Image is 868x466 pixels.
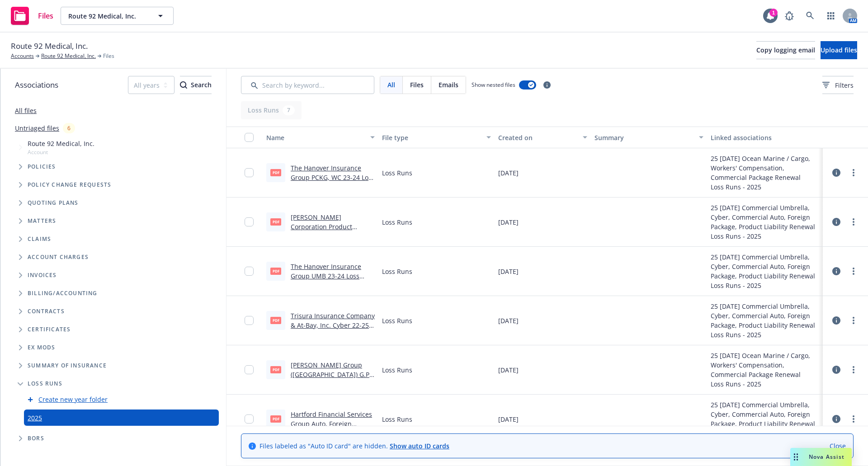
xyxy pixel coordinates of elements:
[821,41,857,59] button: Upload files
[711,182,819,192] div: Loss Runs - 2025
[711,133,819,142] div: Linked associations
[270,268,281,274] span: pdf
[263,127,378,148] button: Name
[28,345,55,350] span: Ex Mods
[822,7,840,25] a: Switch app
[180,81,187,89] svg: Search
[270,218,281,225] span: pdf
[382,168,412,178] span: Loss Runs
[439,80,458,89] span: Emails
[68,11,146,21] span: Route 92 Medical, Inc.
[259,441,449,451] span: Files labeled as "Auto ID card" are hidden.
[756,46,815,54] span: Copy logging email
[711,301,819,330] div: 25 [DATE] Commercial Umbrella, Cyber, Commercial Auto, Foreign Package, Product Liability Renewal
[28,254,89,260] span: Account charges
[245,365,254,374] input: Toggle Row Selected
[848,315,859,326] a: more
[7,3,57,28] a: Files
[498,168,519,178] span: [DATE]
[61,7,174,25] button: Route 92 Medical, Inc.
[28,218,56,224] span: Matters
[291,262,367,290] a: The Hanover Insurance Group UMB 23-24 Loss Runs - Valued [DATE].pdf
[270,317,281,324] span: PDF
[28,381,62,386] span: Loss Runs
[28,200,79,206] span: Quoting plans
[245,414,254,424] input: Toggle Row Selected
[711,379,819,389] div: Loss Runs - 2025
[382,217,412,227] span: Loss Runs
[498,365,519,375] span: [DATE]
[291,410,372,447] a: Hartford Financial Services Group Auto, Foreign Package, UMB 24-25 Loss Runs - Valued [DATE].pdf
[711,231,819,241] div: Loss Runs - 2025
[711,330,819,339] div: Loss Runs - 2025
[848,414,859,424] a: more
[711,400,819,428] div: 25 [DATE] Commercial Umbrella, Cyber, Commercial Auto, Foreign Package, Product Liability Renewal
[821,46,857,54] span: Upload files
[15,79,58,91] span: Associations
[28,182,111,188] span: Policy change requests
[241,76,374,94] input: Search by keyword...
[498,316,519,325] span: [DATE]
[498,133,578,142] div: Created on
[848,167,859,178] a: more
[498,267,519,276] span: [DATE]
[28,363,107,368] span: Summary of insurance
[711,154,819,182] div: 25 [DATE] Ocean Marine / Cargo, Workers' Compensation, Commercial Package Renewal
[11,52,34,60] a: Accounts
[180,76,212,94] div: Search
[245,168,254,177] input: Toggle Row Selected
[495,127,591,148] button: Created on
[594,133,693,142] div: Summary
[711,203,819,231] div: 25 [DATE] Commercial Umbrella, Cyber, Commercial Auto, Foreign Package, Product Liability Renewal
[790,448,852,466] button: Nova Assist
[801,7,819,25] a: Search
[472,81,515,89] span: Show nested files
[848,266,859,277] a: more
[103,52,114,60] span: Files
[809,453,844,461] span: Nova Assist
[410,80,424,89] span: Files
[756,41,815,59] button: Copy logging email
[387,80,395,89] span: All
[711,281,819,290] div: Loss Runs - 2025
[382,316,412,325] span: Loss Runs
[790,448,802,466] div: Drag to move
[38,395,108,404] a: Create new year folder
[498,414,519,424] span: [DATE]
[28,236,51,242] span: Claims
[382,267,412,276] span: Loss Runs
[15,106,37,115] a: All files
[245,316,254,325] input: Toggle Row Selected
[822,80,854,90] span: Filters
[28,148,94,156] span: Account
[28,139,94,148] span: Route 92 Medical, Inc.
[28,309,65,314] span: Contracts
[38,12,53,19] span: Files
[835,80,854,90] span: Filters
[591,127,707,148] button: Summary
[270,415,281,422] span: pdf
[830,441,846,451] a: Close
[378,127,494,148] button: File type
[28,291,98,296] span: Billing/Accounting
[291,213,369,250] a: [PERSON_NAME] Corporation Product Liability 17-25 Loss Runs - Valued [DATE].pdf
[291,311,375,348] a: Trisura Insurance Company & At-Bay, Inc. Cyber 22-25 Loss Runs - Valued [DATE].PDF
[15,123,59,133] a: Untriaged files
[28,164,56,169] span: Policies
[245,267,254,276] input: Toggle Row Selected
[270,366,281,373] span: pdf
[822,76,854,94] button: Filters
[848,364,859,375] a: more
[245,133,254,142] input: Select all
[28,273,57,278] span: Invoices
[245,217,254,226] input: Toggle Row Selected
[63,123,75,133] div: 6
[707,127,823,148] button: Linked associations
[0,137,226,284] div: Tree Example
[848,217,859,227] a: more
[498,217,519,227] span: [DATE]
[390,442,449,450] a: Show auto ID cards
[291,361,371,407] a: [PERSON_NAME] Group ([GEOGRAPHIC_DATA]) G.P.([PERSON_NAME]) Ocean Marine-Cargo 24-25 Loss Runs - ...
[266,133,365,142] div: Name
[780,7,798,25] a: Report a Bug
